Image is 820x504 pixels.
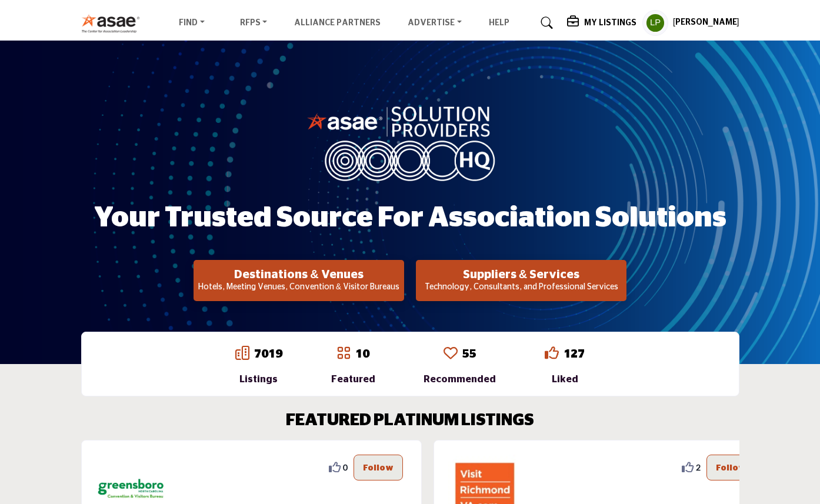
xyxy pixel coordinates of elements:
[545,346,559,360] i: Go to Liked
[354,455,403,480] button: Follow
[584,18,636,28] h5: My Listings
[399,15,470,31] a: Advertise
[232,15,276,31] a: RFPs
[419,268,623,282] h2: Suppliers & Services
[696,461,701,473] span: 2
[419,282,623,293] p: Technology, Consultants, and Professional Services
[673,17,739,29] h5: [PERSON_NAME]
[642,10,668,36] button: Show hide supplier dropdown
[424,372,496,386] div: Recommended
[307,104,513,181] img: image
[706,455,756,480] button: Follow
[444,346,458,362] a: Go to Recommended
[94,200,726,236] h1: Your Trusted Source for Association Solutions
[355,348,369,360] a: 10
[336,346,351,362] a: Go to Featured
[567,16,636,30] div: My Listings
[529,14,561,32] a: Search
[489,19,509,27] a: Help
[545,372,585,386] div: Liked
[363,461,394,474] p: Follow
[716,461,746,474] p: Follow
[294,19,381,27] a: Alliance Partners
[564,348,585,360] a: 127
[254,348,282,360] a: 7019
[197,268,401,282] h2: Destinations & Venues
[343,461,348,473] span: 0
[331,372,375,386] div: Featured
[81,14,146,33] img: Site Logo
[171,15,213,31] a: Find
[416,260,626,301] button: Suppliers & Services Technology, Consultants, and Professional Services
[197,282,401,293] p: Hotels, Meeting Venues, Convention & Visitor Bureaus
[286,411,534,431] h2: FEATURED PLATINUM LISTINGS
[235,372,282,386] div: Listings
[462,348,476,360] a: 55
[194,260,404,301] button: Destinations & Venues Hotels, Meeting Venues, Convention & Visitor Bureaus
